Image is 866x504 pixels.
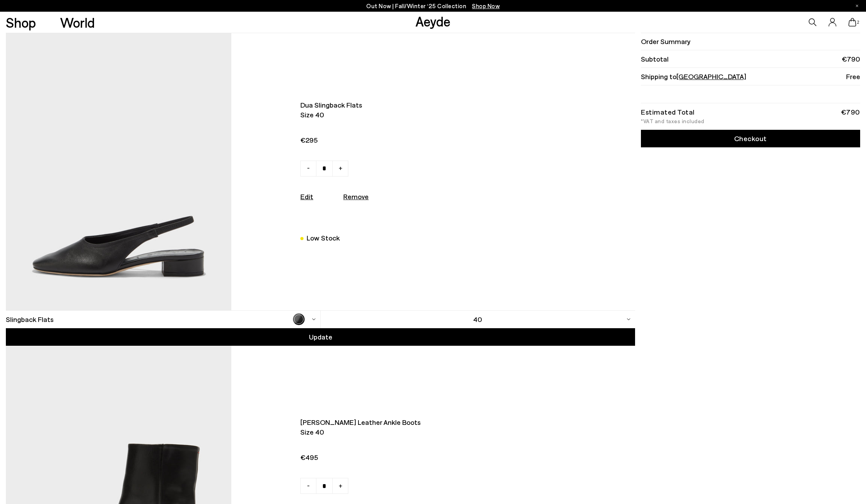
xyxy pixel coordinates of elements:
[856,20,860,25] span: 2
[300,161,316,177] a: -
[641,118,860,124] div: *VAT and taxes included
[6,16,36,29] a: Shop
[6,33,231,310] img: AEYDE-DUA-NAPPA-LEATHER-BLACK-1_580x.jpg
[641,33,860,50] li: Order Summary
[307,481,310,490] span: -
[300,453,546,462] span: €495
[472,2,500,9] span: Navigate to /collections/new-in
[343,192,369,201] u: Remove
[339,481,342,490] span: +
[300,192,313,201] a: Edit
[309,332,332,342] span: Update
[641,50,860,68] li: Subtotal
[300,427,546,437] span: Size 40
[473,315,482,324] span: 40
[332,478,348,494] a: +
[332,161,348,177] a: +
[300,110,546,120] span: Size 40
[6,313,320,325] div: Slingback Flats
[300,417,546,427] span: [PERSON_NAME] leather ankle boots
[676,72,746,81] span: [GEOGRAPHIC_DATA]
[641,109,695,115] div: Estimated Total
[307,163,310,172] span: -
[415,13,451,29] a: Aeyde
[848,18,856,27] a: 2
[307,233,340,243] div: Low Stock
[300,135,546,145] span: €295
[300,100,546,110] span: Dua slingback flats
[641,72,746,81] span: Shipping to
[6,315,53,324] span: Slingback Flats
[339,163,342,172] span: +
[846,72,860,81] span: Free
[60,16,95,29] a: World
[366,1,500,11] p: Out Now | Fall/Winter ‘25 Collection
[842,54,860,64] span: €790
[300,478,316,494] a: -
[841,109,860,115] div: €790
[641,130,860,147] a: Checkout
